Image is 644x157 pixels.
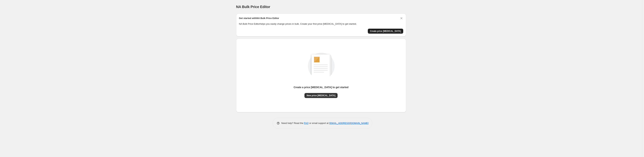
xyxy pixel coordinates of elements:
[294,85,348,89] p: Create a price [MEDICAL_DATA] to get started
[239,16,279,20] h2: Get started with NA Bulk Price Editor
[304,122,309,124] a: FAQ
[368,29,403,34] button: Create price change job
[281,122,304,124] span: Need help? Read the
[400,16,403,20] button: Dismiss card
[239,22,403,26] p: NA Bulk Price Editor helps you easily change prices in bulk. Create your first price [MEDICAL_DAT...
[329,122,369,124] a: [EMAIL_ADDRESS][DOMAIN_NAME]
[370,30,401,33] span: Create price [MEDICAL_DATA]
[304,93,338,98] button: New price [MEDICAL_DATA]
[307,94,335,97] span: New price [MEDICAL_DATA]
[309,122,329,124] span: or email support at
[236,5,270,9] span: NA Bulk Price Editor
